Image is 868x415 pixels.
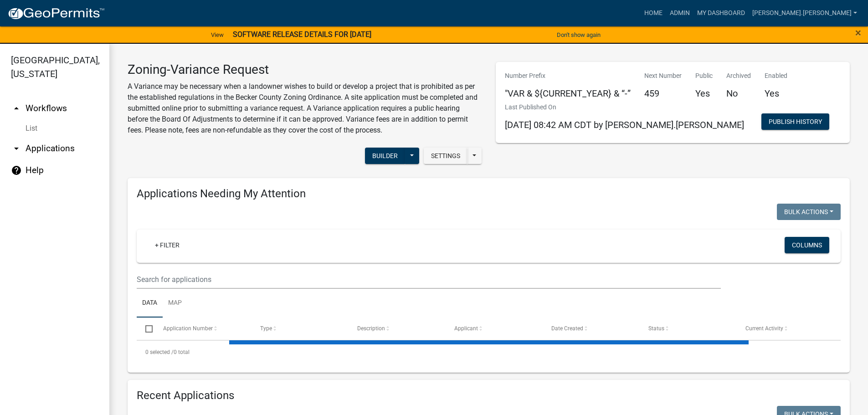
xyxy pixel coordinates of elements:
[855,26,861,39] span: ×
[137,270,721,289] input: Search for applications
[137,187,841,200] h4: Applications Needing My Attention
[640,318,737,339] datatable-header-cell: Status
[128,81,482,136] p: A Variance may be necessary when a landowner wishes to build or develop a project that is prohibi...
[726,88,751,99] h5: No
[648,325,664,332] span: Status
[641,5,666,22] a: Home
[666,5,693,22] a: Admin
[145,349,174,355] span: 0 selected /
[505,119,744,130] span: [DATE] 08:42 AM CDT by [PERSON_NAME].[PERSON_NAME]
[745,325,783,332] span: Current Activity
[128,62,482,77] h3: Zoning-Variance Request
[765,71,787,81] p: Enabled
[505,71,631,81] p: Number Prefix
[137,389,841,402] h4: Recent Applications
[777,204,841,220] button: Bulk Actions
[11,103,22,114] i: arrow_drop_up
[154,318,251,339] datatable-header-cell: Application Number
[644,88,682,99] h5: 459
[349,318,446,339] datatable-header-cell: Description
[424,148,467,164] button: Settings
[543,318,640,339] datatable-header-cell: Date Created
[137,289,163,318] a: Data
[137,341,841,364] div: 0 total
[11,165,22,176] i: help
[785,237,829,253] button: Columns
[749,5,861,22] a: [PERSON_NAME].[PERSON_NAME]
[446,318,543,339] datatable-header-cell: Applicant
[695,88,713,99] h5: Yes
[251,318,348,339] datatable-header-cell: Type
[726,71,751,81] p: Archived
[551,325,583,332] span: Date Created
[365,148,405,164] button: Builder
[163,325,213,332] span: Application Number
[761,118,829,126] wm-modal-confirm: Workflow Publish History
[695,71,713,81] p: Public
[233,30,371,39] strong: SOFTWARE RELEASE DETAILS FOR [DATE]
[693,5,749,22] a: My Dashboard
[163,289,187,318] a: Map
[505,88,631,99] h5: "VAR & ${CURRENT_YEAR} & “-”
[505,102,744,112] p: Last Published On
[737,318,834,339] datatable-header-cell: Current Activity
[855,27,861,38] button: Close
[765,88,787,99] h5: Yes
[148,237,187,253] a: + Filter
[357,325,385,332] span: Description
[553,27,604,42] button: Don't show again
[207,27,227,42] a: View
[11,143,22,154] i: arrow_drop_down
[644,71,682,81] p: Next Number
[454,325,478,332] span: Applicant
[761,113,829,130] button: Publish History
[260,325,272,332] span: Type
[137,318,154,339] datatable-header-cell: Select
